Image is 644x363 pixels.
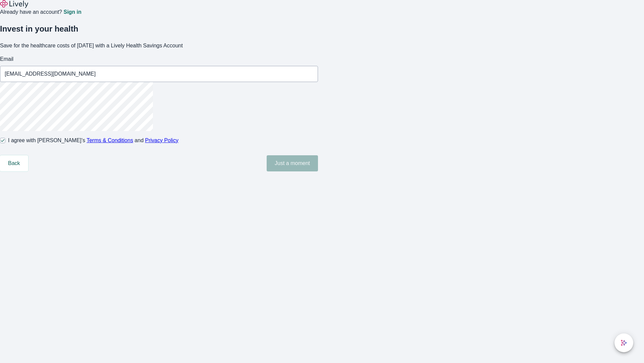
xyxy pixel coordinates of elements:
[145,137,179,143] a: Privacy Policy
[63,9,81,15] a: Sign in
[614,333,633,352] button: chat
[621,339,627,346] svg: Lively AI Assistant
[8,136,178,145] span: I agree with [PERSON_NAME]’s and
[87,137,133,143] a: Terms & Conditions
